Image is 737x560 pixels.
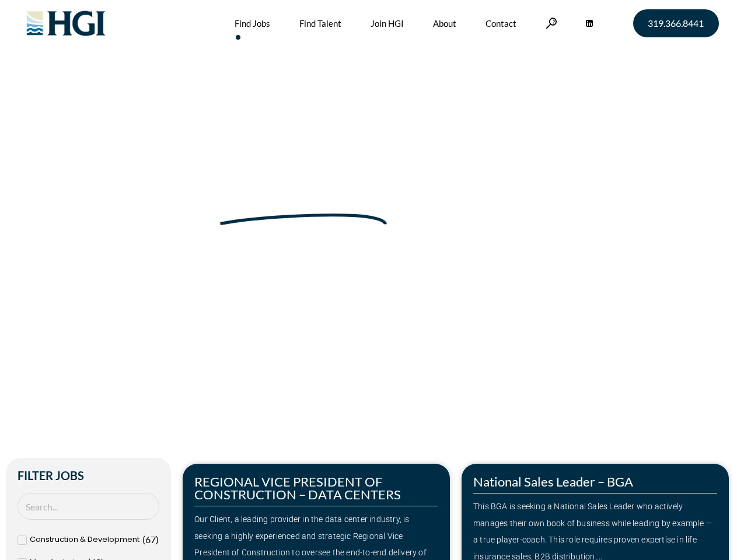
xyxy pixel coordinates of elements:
a: National Sales Leader – BGA [473,474,633,489]
span: Next Move [218,181,389,219]
a: REGIONAL VICE PRESIDENT OF CONSTRUCTION – DATA CENTERS [194,474,401,502]
span: 319.366.8441 [648,19,704,28]
a: Search [546,17,557,29]
span: ( [142,534,145,545]
a: 319.366.8441 [633,9,719,37]
span: Construction & Development [30,531,139,548]
span: Make Your [42,179,211,221]
h2: Filter Jobs [18,470,159,481]
a: Home [42,235,67,247]
span: ) [156,534,159,545]
span: 67 [145,534,156,545]
span: » [42,235,89,247]
input: Search Job [18,493,159,520]
span: Jobs [71,235,89,247]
